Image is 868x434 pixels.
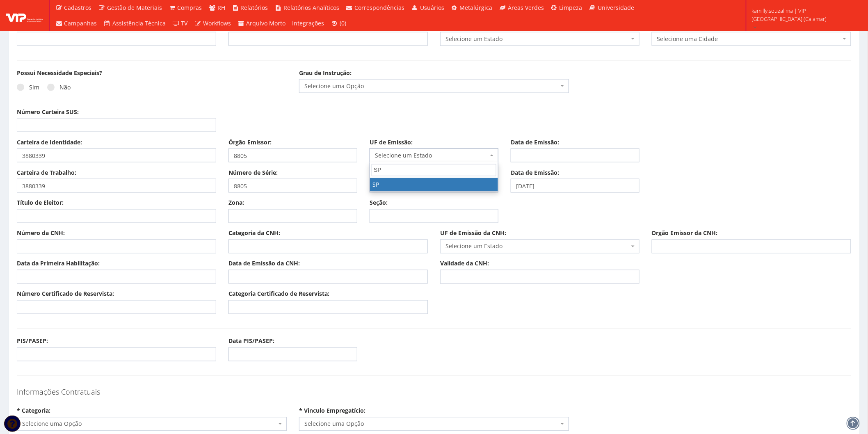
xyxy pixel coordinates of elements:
label: Número da CNH: [17,229,65,238]
span: Cadastros [64,4,92,11]
label: Carteira de Identidade: [17,138,82,146]
span: kamilly.souzalima | VIP [GEOGRAPHIC_DATA] (Cajamar) [752,7,857,23]
span: Universidade [598,4,634,11]
label: Grau de Instrução: [299,69,352,77]
span: Selecione uma Opção [299,417,569,431]
span: Workflows [203,19,231,27]
span: Selecione um Estado [370,148,498,162]
span: Metalúrgica [460,4,493,11]
span: Selecione um Estado [440,32,640,46]
span: Selecione um Estado [440,240,640,254]
label: Número de Série: [228,169,278,177]
span: Limpeza [560,4,582,11]
label: Orgão Emissor da CNH: [652,229,718,238]
label: Zona: [228,199,244,207]
span: Campanhas [64,19,97,27]
span: Selecione uma Opção [299,79,569,93]
span: Usuários [420,4,444,11]
label: Sim [17,83,39,91]
label: Seção: [370,199,388,207]
a: Campanhas [52,16,101,31]
label: Validade da CNH: [440,260,489,268]
label: * Categoria: [17,407,50,415]
span: Selecione uma Opção [22,420,276,428]
a: Assistência Técnica [101,16,169,31]
label: Data PIS/PASEP: [228,337,274,345]
span: Selecione um Estado [375,151,488,160]
label: UF de Emissão da CNH: [440,229,506,238]
span: Selecione um Estado [445,35,629,43]
span: Selecione um Estado [445,242,629,251]
h4: Informações Contratuais [17,388,851,397]
label: Data de Emissão: [511,169,559,177]
span: Integrações [292,19,324,27]
img: logo [6,9,43,22]
li: SP [370,178,498,191]
label: Categoria Certificado de Reservista: [228,290,329,298]
span: Selecione uma Cidade [652,32,851,46]
span: Selecione uma Opção [304,420,559,428]
label: Não [47,83,71,91]
span: Assistência Técnica [112,19,166,27]
span: Correspondências [355,4,405,11]
a: (0) [328,16,350,31]
label: Título de Eleitor: [17,199,64,207]
span: Selecione uma Opção [17,417,287,431]
label: Número Certificado de Reservista: [17,290,114,298]
label: Data de Emissão: [511,138,559,146]
label: Categoria da CNH: [228,229,280,238]
label: UF de Emissão: [370,138,413,146]
label: Carteira de Trabalho: [17,169,76,177]
label: Possui Necessidade Especiais? [17,69,102,77]
span: Gestão de Materiais [107,4,162,11]
span: RH [217,4,225,11]
label: Data de Emissão da CNH: [228,260,300,268]
span: (0) [340,19,346,27]
label: Órgão Emissor: [228,138,272,146]
span: Arquivo Morto [247,19,286,27]
span: Áreas Verdes [508,4,544,11]
a: Integrações [289,16,328,31]
label: PIS/PASEP: [17,337,48,345]
span: Relatórios Analíticos [283,4,339,11]
span: TV [181,19,188,27]
label: Número Carteira SUS: [17,108,79,116]
span: Compras [178,4,202,11]
span: Relatórios [241,4,268,11]
label: * Vinculo Empregatício: [299,407,365,415]
a: TV [169,16,191,31]
span: Selecione uma Opção [304,82,559,90]
a: Arquivo Morto [234,16,289,31]
a: Workflows [191,16,235,31]
label: Data da Primeira Habilitação: [17,260,100,268]
span: Selecione uma Cidade [657,35,841,43]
